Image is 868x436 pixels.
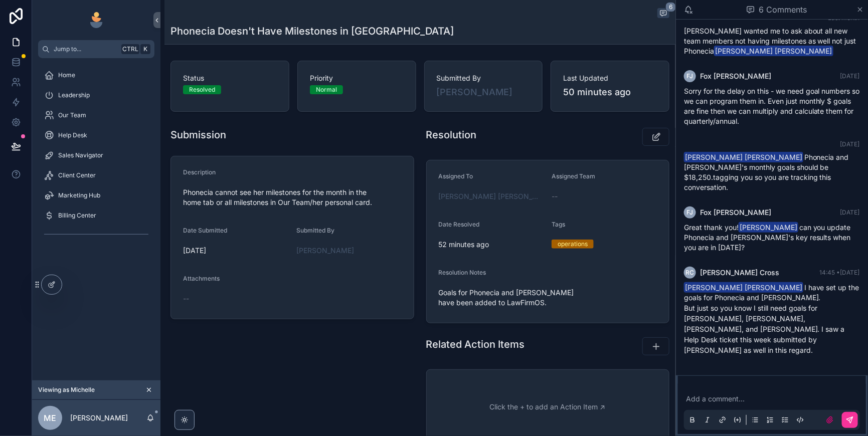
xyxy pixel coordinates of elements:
[170,24,454,38] h1: Phonecia Doesn't Have Milestones in [GEOGRAPHIC_DATA]
[54,45,117,53] span: Jump to...
[70,413,128,423] p: [PERSON_NAME]
[558,240,588,249] div: operations
[58,211,96,220] span: Billing Center
[183,294,189,304] span: --
[296,246,354,256] a: [PERSON_NAME]
[58,151,103,159] span: Sales Navigator
[840,140,860,148] span: [DATE]
[88,12,104,28] img: App logo
[700,207,771,217] span: Fox [PERSON_NAME]
[58,191,100,199] span: Marketing Hub
[684,152,803,162] span: [PERSON_NAME] [PERSON_NAME]
[840,72,860,80] span: [DATE]
[141,45,149,53] span: K
[840,208,860,216] span: [DATE]
[38,206,154,225] a: Billing Center
[38,106,154,124] a: Our Team
[426,337,525,351] h1: Related Action Items
[684,87,860,125] span: Sorry for the delay on this - we need goal numbers so we can program them in. Even just monthly $...
[665,2,676,12] span: 6
[552,172,595,180] span: Assigned Team
[739,222,798,233] span: [PERSON_NAME]
[657,8,669,20] button: 6
[437,73,531,83] span: Submitted By
[38,86,154,104] a: Leadership
[684,303,860,355] p: But just so you know I still need goals for [PERSON_NAME], [PERSON_NAME], [PERSON_NAME], and [PER...
[58,131,87,139] span: Help Desk
[426,128,477,142] h1: Resolution
[552,221,565,228] span: Tags
[38,166,154,184] a: Client Center
[183,73,277,83] span: Status
[38,40,154,58] button: Jump to...CtrlK
[700,268,779,278] span: [PERSON_NAME] Cross
[686,269,695,277] span: RC
[490,402,606,412] span: Click the + to add an Action Item ↗
[684,153,849,191] span: Phonecia and [PERSON_NAME]'s monthly goals should be $18,250. tagging you so you are tracking thi...
[58,71,75,79] span: Home
[439,240,489,250] p: 52 minutes ago
[32,58,160,257] div: scrollable content
[687,208,693,216] span: FJ
[44,412,57,424] span: ME
[58,171,96,179] span: Client Center
[684,283,860,355] div: I have set up the goals for Phonecia and [PERSON_NAME].
[820,269,860,276] span: 14:45 • [DATE]
[296,227,334,234] span: Submitted By
[439,191,544,201] a: [PERSON_NAME] [PERSON_NAME]
[183,168,216,176] span: Description
[38,66,154,84] a: Home
[189,85,215,94] div: Resolved
[183,275,220,282] span: Attachments
[38,126,154,144] a: Help Desk
[310,73,404,83] span: Priority
[121,44,139,54] span: Ctrl
[563,85,631,99] p: 50 minutes ago
[439,221,480,228] span: Date Resolved
[684,223,851,252] span: Great thank you! can you update Phonecia and [PERSON_NAME]'s key results when you are in [DATE]?
[316,85,337,94] div: Normal
[439,269,486,276] span: Resolution Notes
[563,73,657,83] span: Last Updated
[38,146,154,164] a: Sales Navigator
[439,288,657,308] span: Goals for Phonecia and [PERSON_NAME] have been added to LawFirmOS.
[759,4,807,16] span: 6 Comments
[439,172,473,180] span: Assigned To
[38,186,154,204] a: Marketing Hub
[437,85,513,99] a: [PERSON_NAME]
[58,91,90,99] span: Leadership
[687,72,693,80] span: FJ
[183,246,206,256] p: [DATE]
[183,187,402,207] span: Phonecia cannot see her milestones for the month in the home tab or all milestones in Our Team/he...
[58,111,86,119] span: Our Team
[700,71,771,81] span: Fox [PERSON_NAME]
[183,227,227,234] span: Date Submitted
[684,27,856,55] span: [PERSON_NAME] wanted me to ask about all new team members not having milestones as well not just ...
[714,46,833,56] span: [PERSON_NAME] [PERSON_NAME]
[684,282,803,293] span: [PERSON_NAME] [PERSON_NAME]
[170,128,226,142] h1: Submission
[552,191,558,201] span: --
[38,386,95,394] span: Viewing as Michelle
